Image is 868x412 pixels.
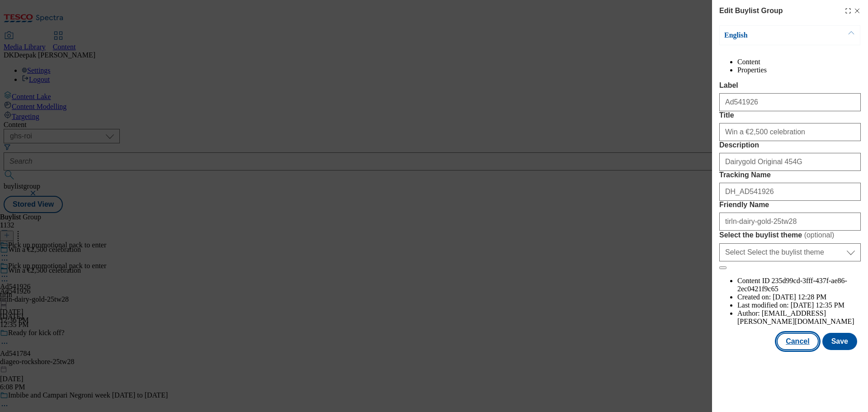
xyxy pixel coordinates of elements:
h4: Edit Buylist Group [719,5,783,16]
label: Label [719,81,861,90]
input: Enter Title [719,123,861,141]
li: Content ID [737,277,861,293]
button: Cancel [777,333,818,350]
p: English [724,31,819,40]
li: Content [737,58,861,66]
label: Select the buylist theme [719,231,861,240]
span: 235d99cd-3fff-437f-ae86-2ec0421f9c65 [737,277,847,293]
li: Properties [737,66,861,74]
label: Title [719,111,861,119]
span: [EMAIL_ADDRESS][PERSON_NAME][DOMAIN_NAME] [737,309,854,325]
label: Friendly Name [719,201,861,209]
li: Last modified on: [737,301,861,309]
input: Enter Description [719,153,861,171]
input: Enter Tracking Name [719,183,861,201]
input: Enter Label [719,93,861,111]
li: Created on: [737,293,861,301]
span: [DATE] 12:35 PM [791,301,844,309]
label: Description [719,141,861,149]
li: Author: [737,309,861,326]
span: ( optional ) [804,231,835,239]
span: [DATE] 12:28 PM [773,293,826,301]
label: Tracking Name [719,171,861,179]
input: Enter Friendly Name [719,213,861,231]
button: Save [822,333,857,350]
